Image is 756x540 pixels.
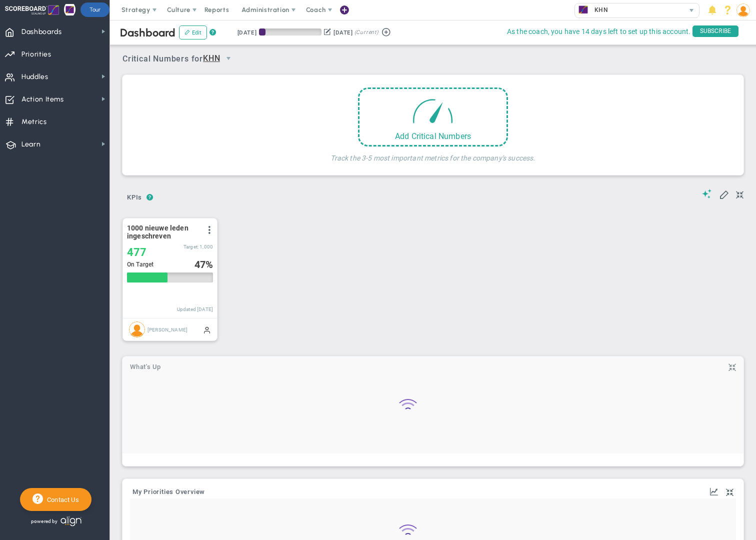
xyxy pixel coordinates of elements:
span: Huddles [21,66,48,87]
button: Edit [179,25,207,39]
div: Add Critical Numbers [359,131,506,141]
span: 47 [194,258,205,270]
span: SUBSCRIBE [692,25,738,37]
img: Jaap De Lange [129,321,145,337]
span: Learn [21,134,40,155]
span: Metrics [21,111,47,132]
span: Updated [DATE] [177,306,213,312]
span: (Current) [354,28,378,37]
span: select [220,50,237,67]
div: Period Progress: 10% Day 9 of 90 with 81 remaining. [259,28,321,35]
span: Coach [306,6,326,13]
span: Target: [183,244,198,249]
span: Dashboards [21,21,62,42]
span: Manually Updated [203,325,211,333]
span: My Priorities Overview [132,488,205,495]
span: Culture [167,6,190,13]
span: On Target [127,261,153,268]
h4: Track the 3-5 most important metrics for the company's success. [330,146,535,162]
span: [PERSON_NAME] [147,326,187,332]
span: select [684,3,699,17]
span: Priorities [21,44,51,65]
span: Contact Us [43,496,79,503]
div: [DATE] [237,28,256,37]
span: Action Items [21,89,64,110]
img: 33623.Company.photo [577,3,589,16]
button: KPIs [122,189,146,207]
span: 477 [127,246,146,258]
span: Suggestions (AI Feature) [702,189,712,198]
span: Strategy [121,6,150,13]
span: As the coach, you have 14 days left to set up this account. [507,25,690,38]
span: 1000 nieuwe leden ingeschreven [127,224,199,240]
span: KHN [203,52,220,65]
div: Powered by Align [20,513,123,529]
span: 1,000 [199,244,213,249]
button: My Priorities Overview [132,488,205,496]
span: Edit My KPIs [719,189,729,199]
div: % [194,259,213,270]
span: KPIs [122,189,146,205]
span: Administration [241,6,289,13]
span: Dashboard [120,26,175,39]
span: Critical Numbers for [122,50,239,68]
img: 209640.Person.photo [736,3,750,17]
div: [DATE] [333,28,352,37]
span: KHN [589,3,608,16]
